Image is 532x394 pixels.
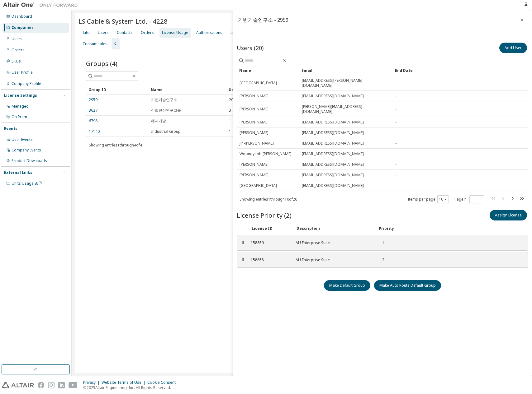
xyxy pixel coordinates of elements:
[12,48,25,53] div: Orders
[98,30,109,35] div: Users
[151,108,181,113] span: 산업전선연구그룹
[78,17,168,25] span: LS Cable & System Ltd. - 4228
[12,158,47,163] div: Product Downloads
[302,65,390,75] div: Email
[251,240,288,245] div: 158859
[324,280,370,291] button: Make Default Group
[302,141,364,146] span: [EMAIL_ADDRESS][DOMAIN_NAME]
[408,195,449,203] span: Items per page
[89,118,97,123] a: 6798
[395,65,511,75] div: End Date
[296,240,370,245] div: AU Enterprise Suite
[147,380,179,385] div: Cookie Consent
[229,118,231,123] span: 1
[241,240,245,245] div: ⠿
[3,2,81,8] img: Altair One
[4,170,32,175] div: External Links
[240,81,277,86] span: [GEOGRAPHIC_DATA]
[302,120,364,125] span: [EMAIL_ADDRESS][DOMAIN_NAME]
[240,197,297,202] span: Showing entries 1 through 10 of 20
[12,148,41,153] div: Company Events
[12,114,27,119] div: On Prem
[12,14,32,19] div: Dashboard
[89,108,97,113] a: 3627
[251,257,288,262] div: 158858
[240,130,268,135] span: [PERSON_NAME]
[83,30,90,35] div: Info
[141,30,154,35] div: Orders
[69,382,78,388] img: youtube.svg
[102,380,147,385] div: Website Terms of Use
[240,141,274,146] span: Jin-[PERSON_NAME]
[395,162,397,167] span: -
[117,30,133,35] div: Contacts
[241,257,245,262] div: ⠿
[374,280,441,291] button: Make Auto Route Default Group
[395,107,397,112] span: -
[12,181,42,186] span: Units Usage BI
[302,151,364,156] span: [EMAIL_ADDRESS][DOMAIN_NAME]
[89,142,142,148] span: Showing entries 1 through 4 of 4
[196,30,222,35] div: Authorizations
[499,43,527,53] button: Add User
[230,30,258,35] div: License Priority
[395,173,397,178] span: -
[395,183,397,188] span: -
[86,59,117,68] span: Groups (4)
[12,104,29,109] div: Managed
[237,211,292,220] span: License Priority (2)
[395,141,397,146] span: -
[302,94,364,99] span: [EMAIL_ADDRESS][DOMAIN_NAME]
[151,129,181,134] span: Industrial Group
[151,85,224,95] div: Name
[240,151,292,156] span: Woongyeob [PERSON_NAME]
[12,70,33,75] div: User Profile
[240,120,268,125] span: [PERSON_NAME]
[240,94,268,99] span: [PERSON_NAME]
[302,183,364,188] span: [EMAIL_ADDRESS][DOMAIN_NAME]
[12,81,41,86] div: Company Profile
[490,210,527,220] button: Assign License
[252,226,289,231] div: License ID
[88,85,146,95] div: Group ID
[38,382,44,388] img: facebook.svg
[302,162,364,167] span: [EMAIL_ADDRESS][DOMAIN_NAME]
[395,81,397,86] span: -
[378,257,384,262] div: 2
[83,380,102,385] div: Privacy
[395,130,397,135] span: -
[83,41,107,46] div: Consumables
[240,183,277,188] span: [GEOGRAPHIC_DATA]
[296,257,370,262] div: AU Enterprise Suite
[379,226,394,231] div: Priority
[4,93,37,98] div: License Settings
[2,382,34,388] img: altair_logo.svg
[302,78,390,88] span: [EMAIL_ADDRESS][PERSON_NAME][DOMAIN_NAME]
[240,162,268,167] span: [PERSON_NAME]
[89,97,97,102] a: 2959
[240,107,268,112] span: [PERSON_NAME]
[162,30,188,35] div: License Usage
[151,97,177,102] span: 기반기술연구소
[302,104,390,114] span: [PERSON_NAME][EMAIL_ADDRESS][DOMAIN_NAME]
[151,118,166,123] span: 해저개발
[239,65,297,75] div: Name
[302,130,364,135] span: [EMAIL_ADDRESS][DOMAIN_NAME]
[12,25,34,30] div: Companies
[12,137,33,142] div: User Events
[302,173,364,178] span: [EMAIL_ADDRESS][DOMAIN_NAME]
[48,382,55,388] img: instagram.svg
[58,382,65,388] img: linkedin.svg
[229,85,500,95] div: Users
[237,44,264,52] span: Users (20)
[297,226,371,231] div: Description
[229,97,233,102] span: 20
[229,108,231,113] span: 3
[229,129,231,134] span: 1
[89,129,100,134] a: 17140
[12,59,21,64] div: SKUs
[395,94,397,99] span: -
[439,197,447,202] button: 10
